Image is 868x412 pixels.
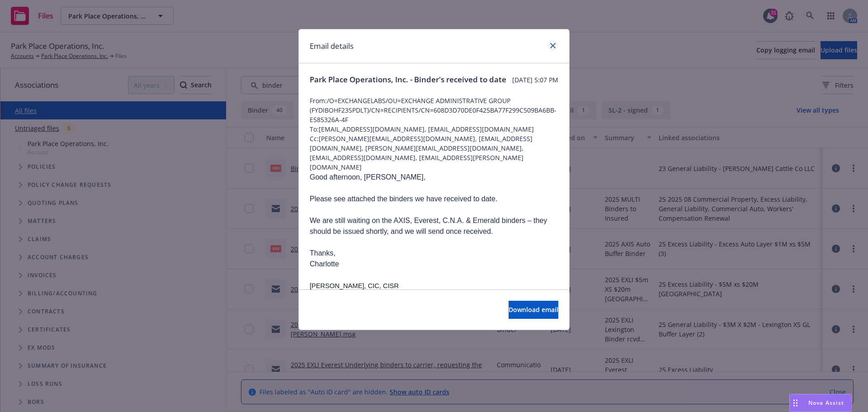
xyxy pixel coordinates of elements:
span: Nova Assist [808,399,844,407]
span: To: [EMAIL_ADDRESS][DOMAIN_NAME], [EMAIL_ADDRESS][DOMAIN_NAME] [310,124,558,134]
span: Cc: [PERSON_NAME][EMAIL_ADDRESS][DOMAIN_NAME], [EMAIL_ADDRESS][DOMAIN_NAME], [PERSON_NAME][EMAIL_... [310,134,558,172]
span: [DATE] 5:07 PM [512,75,558,85]
span: Park Place Operations, Inc. - Binder's received to date [310,74,506,85]
h1: Email details [310,40,354,52]
p: Please see attached the binders we have received to date. [310,194,558,204]
p: Good afternoon, [PERSON_NAME], [310,172,558,183]
span: From: /O=EXCHANGELABS/OU=EXCHANGE ADMINISTRATIVE GROUP (FYDIBOHF23SPDLT)/CN=RECIPIENTS/CN=608D3D7... [310,96,558,124]
p: Charlotte [310,259,558,270]
span: [PERSON_NAME], CIC, CISR [310,282,399,289]
span: Download email [509,305,558,314]
div: Drag to move [790,394,801,412]
button: Nova Assist [789,394,852,412]
button: Download email [509,301,558,319]
a: close [547,40,558,51]
p: We are still waiting on the AXIS, Everest, C.N.A. & Emerald binders – they should be issued short... [310,215,558,237]
p: Thanks, [310,248,558,259]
